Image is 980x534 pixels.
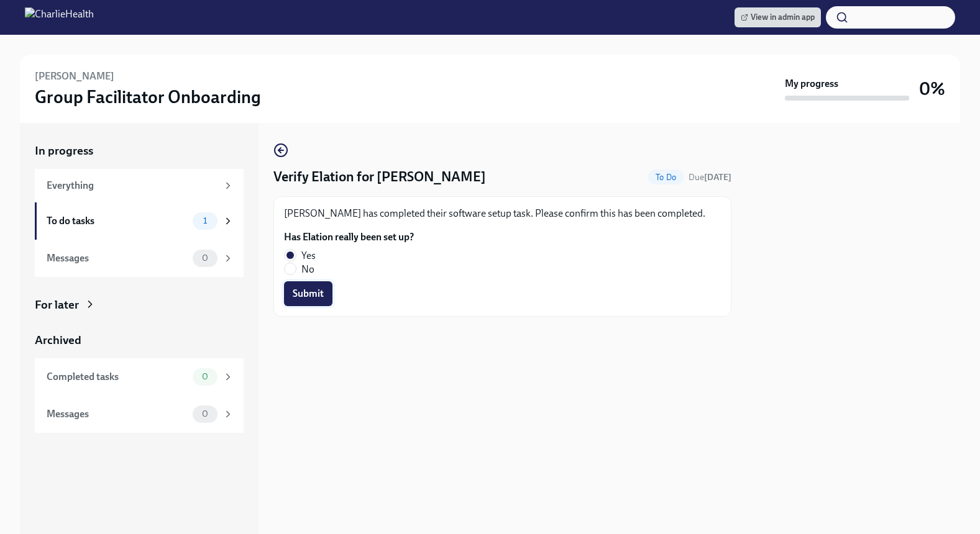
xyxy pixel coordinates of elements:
[35,86,261,108] h3: Group Facilitator Onboarding
[648,173,684,182] span: To Do
[284,207,721,220] p: [PERSON_NAME] has completed their software setup task. Please confirm this has been completed.
[35,202,244,240] a: To do tasks1
[35,358,244,396] a: Completed tasks0
[301,249,316,263] span: Yes
[689,172,731,183] span: Due
[35,143,244,159] a: In progress
[741,11,815,24] span: View in admin app
[284,230,414,244] label: Has Elation really been set up?
[689,171,731,183] span: October 18th, 2025 10:00
[35,70,114,83] h6: [PERSON_NAME]
[47,251,188,265] div: Messages
[273,168,486,186] h4: Verify Elation for [PERSON_NAME]
[47,370,188,384] div: Completed tasks
[47,179,218,192] div: Everything
[704,172,731,183] strong: [DATE]
[25,7,94,27] img: CharlieHealth
[195,253,216,263] span: 0
[35,169,244,202] a: Everything
[35,332,244,348] a: Archived
[196,216,214,225] span: 1
[293,287,324,300] span: Submit
[35,396,244,433] a: Messages0
[35,297,244,313] a: For later
[284,281,332,306] button: Submit
[47,214,188,228] div: To do tasks
[195,409,216,419] span: 0
[47,407,188,421] div: Messages
[35,240,244,277] a: Messages0
[35,297,79,313] div: For later
[785,77,838,91] strong: My progress
[301,263,314,276] span: No
[919,78,945,100] h3: 0%
[195,372,216,381] span: 0
[735,7,821,27] a: View in admin app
